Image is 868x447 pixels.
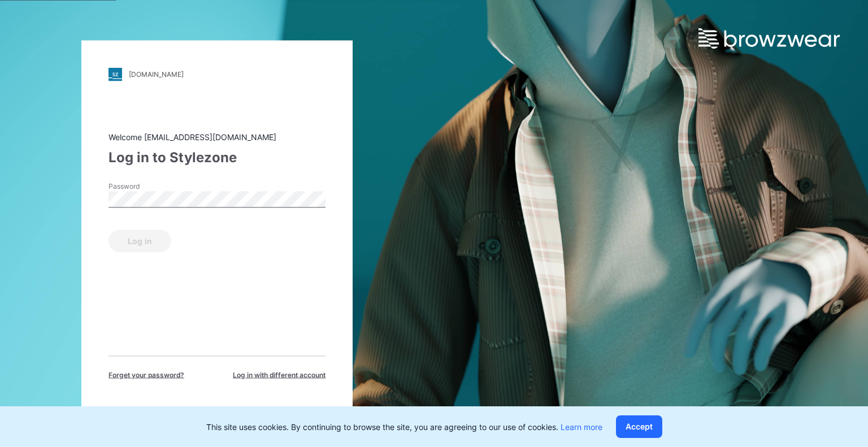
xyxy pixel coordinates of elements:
[108,67,122,81] img: stylezone-logo.562084cfcfab977791bfbf7441f1a819.svg
[698,28,840,49] img: browzwear-logo.e42bd6dac1945053ebaf764b6aa21510.svg
[129,70,184,79] div: [DOMAIN_NAME]
[616,415,662,438] button: Accept
[233,370,325,380] span: Log in with different account
[108,370,184,380] span: Forget your password?
[561,422,602,432] a: Learn more
[108,67,325,81] a: [DOMAIN_NAME]
[108,131,325,142] div: Welcome [EMAIL_ADDRESS][DOMAIN_NAME]
[206,421,602,433] p: This site uses cookies. By continuing to browse the site, you are agreeing to our use of cookies.
[108,181,188,191] label: Password
[108,147,325,167] div: Log in to Stylezone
